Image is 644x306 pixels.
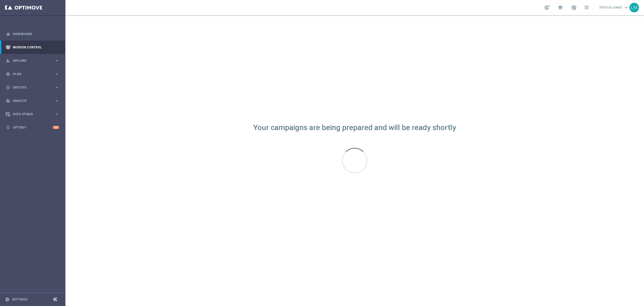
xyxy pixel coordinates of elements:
a: Settings [12,298,27,301]
button: gps_fixed Plan keyboard_arrow_right [6,72,59,76]
div: Mission Control [6,41,59,54]
div: Dashboard [6,27,59,41]
div: +10 [53,126,59,129]
button: equalizer Dashboard [6,32,59,36]
a: Mission Control [13,41,59,54]
i: lightbulb [6,125,10,130]
span: Execute [13,86,54,89]
div: Optibot [6,121,59,134]
span: keyboard_arrow_down [623,5,629,10]
i: keyboard_arrow_right [54,98,59,103]
span: Data Studio [13,113,54,116]
div: LM [629,3,639,12]
span: school [557,5,563,10]
i: gps_fixed [6,72,10,76]
div: Analyze [6,99,54,103]
a: Optibot [13,121,53,134]
span: Explore [13,59,54,62]
div: Execute [6,85,54,90]
div: Explore [6,58,54,63]
div: Plan [6,72,54,76]
div: Your campaigns are being prepared and will be ready shortly [253,126,456,130]
button: Mission Control [6,45,59,49]
i: keyboard_arrow_right [54,58,59,63]
button: track_changes Analyze keyboard_arrow_right [6,99,59,103]
a: Dashboard [13,27,59,41]
i: settings [5,297,10,302]
div: Data Studio [6,112,54,116]
button: Data Studio keyboard_arrow_right [6,112,59,116]
i: track_changes [6,99,10,103]
i: keyboard_arrow_right [54,72,59,76]
span: Analyze [13,99,54,102]
button: play_circle_outline Execute keyboard_arrow_right [6,85,59,89]
span: Plan [13,73,54,76]
i: keyboard_arrow_right [54,85,59,90]
i: play_circle_outline [6,85,10,90]
i: equalizer [6,32,10,36]
button: person_search Explore keyboard_arrow_right [6,59,59,63]
i: keyboard_arrow_right [54,112,59,116]
a: [PERSON_NAME]keyboard_arrow_down [599,4,629,11]
i: person_search [6,58,10,63]
button: lightbulb Optibot +10 [6,126,59,130]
